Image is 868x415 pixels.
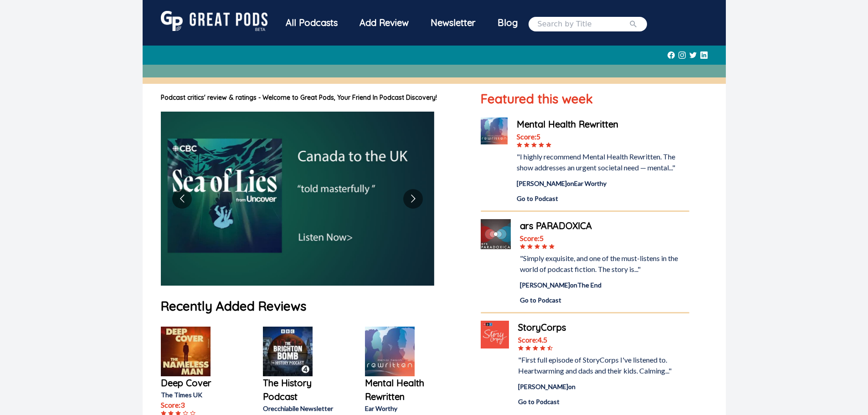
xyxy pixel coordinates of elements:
img: The History Podcast [263,327,313,376]
a: StoryCorps [518,321,689,334]
h1: Featured this week [481,89,689,108]
button: Go to previous slide [172,189,192,209]
a: Mental Health Rewritten [517,118,689,131]
a: All Podcasts [275,11,349,37]
a: Blog [487,11,529,35]
div: [PERSON_NAME] on [518,382,689,391]
div: "First full episode of StoryCorps I've listened to. Heartwarming and dads and their kids. Calming... [518,354,689,376]
img: StoryCorps [481,321,508,348]
a: The History Podcast [263,376,336,404]
p: The Times UK [161,390,234,400]
a: Go to Podcast [518,397,689,406]
p: Orecchiabile Newsletter [263,404,336,413]
div: "Simply exquisite, and one of the must-listens in the world of podcast fiction. The story is..." [520,253,689,275]
div: Score: 5 [517,131,689,142]
a: Add Review [349,11,420,35]
a: ars PARADOXICA [520,219,689,233]
p: Ear Worthy [365,404,438,413]
a: Deep Cover [161,376,234,390]
a: Newsletter [420,11,487,37]
button: Go to next slide [403,189,423,209]
p: Score: 3 [161,400,234,410]
img: Mental Health Rewritten [365,327,415,376]
img: GreatPods [161,11,267,31]
img: Deep Cover [161,327,211,376]
div: Score: 5 [520,233,689,244]
div: Newsletter [420,11,487,35]
img: ars PARADOXICA [481,219,511,249]
h1: Recently Added Reviews [161,297,463,316]
img: image [161,112,434,286]
a: Go to Podcast [517,194,689,203]
div: [PERSON_NAME] on The End [520,280,689,290]
div: "I highly recommend Mental Health Rewritten. The show addresses an urgent societal need — mental..." [517,151,689,173]
div: All Podcasts [275,11,349,35]
h1: Podcast critics' review & ratings - Welcome to Great Pods, Your Friend In Podcast Discovery! [161,93,463,102]
div: Score: 4.5 [518,334,689,345]
img: Mental Health Rewritten [481,118,508,144]
div: [PERSON_NAME] on Ear Worthy [517,179,689,188]
a: Mental Health Rewritten [365,376,438,404]
a: Go to Podcast [520,295,689,305]
input: Search by Title [538,19,629,30]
